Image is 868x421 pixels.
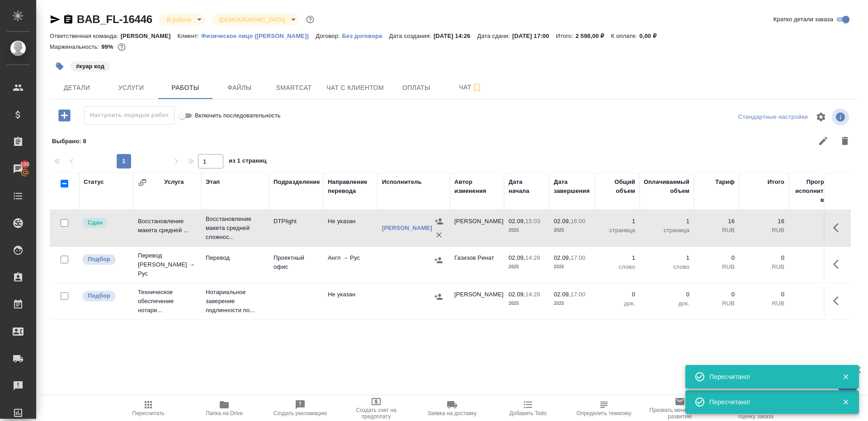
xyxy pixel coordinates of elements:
[269,212,323,244] td: DTPlight
[599,262,635,271] p: слово
[450,212,504,244] td: [PERSON_NAME]
[323,249,377,281] td: Англ → Рус
[509,262,545,271] p: 2025
[644,226,689,235] p: страница
[450,285,504,317] td: [PERSON_NAME]
[206,253,264,262] p: Перевод
[178,33,201,39] p: Клиент:
[834,130,856,152] button: Удалить
[744,217,784,226] p: 16
[206,410,243,416] span: Папка на Drive
[50,33,121,39] p: Ответственная команда:
[736,110,810,124] div: split button
[262,396,338,421] button: Создать рекламацию
[509,299,545,308] p: 2025
[52,106,77,125] button: Добавить работу
[342,32,389,39] a: Без договора
[274,410,327,416] span: Создать рекламацию
[449,82,492,93] span: Чат
[206,215,264,242] p: Восстановление макета средней сложнос...
[342,33,389,39] p: Без договора
[647,407,712,420] span: Призвать менеджера по развитию
[344,407,409,420] span: Создать счет на предоплату
[81,217,129,229] div: Менеджер проверил работу исполнителя, передает ее на следующий этап
[50,43,101,50] p: Маржинальность:
[77,13,152,25] a: BAB_FL-16446
[744,253,784,262] p: 0
[84,178,104,187] div: Статус
[164,82,207,94] span: Работы
[55,82,99,94] span: Детали
[828,253,849,275] button: Здесь прячутся важные кнопки
[509,410,547,416] span: Добавить Todo
[201,33,316,39] p: Физическое лицо ([PERSON_NAME])
[382,225,432,231] a: [PERSON_NAME]
[304,14,316,25] button: Доп статусы указывают на важность/срочность заказа
[709,398,829,407] div: Пересчитано!
[101,43,115,50] p: 99%
[212,14,298,26] div: В работе
[138,178,147,187] button: Сгруппировать
[116,41,127,53] button: 16.00 RUB;
[432,290,445,304] button: Назначить
[63,14,74,25] button: Скопировать ссылку
[76,62,104,71] p: #куар код
[382,178,422,187] div: Исполнитель
[554,262,590,271] p: 2025
[556,33,576,39] p: Итого:
[642,396,718,421] button: Призвать менеджера по развитию
[576,410,631,416] span: Определить тематику
[599,253,635,262] p: 1
[186,396,262,421] button: Папка на Drive
[70,62,111,70] span: куар код
[133,283,201,319] td: Техническое обеспечение нотари...
[477,33,512,39] p: Дата сдачи:
[698,226,735,235] p: RUB
[698,217,735,226] p: 16
[201,32,316,39] a: Физическое лицо ([PERSON_NAME])
[715,178,735,187] div: Тариф
[828,217,849,239] button: Здесь прячутся важные кнопки
[160,14,205,26] div: В работе
[698,299,735,308] p: RUB
[828,290,849,312] button: Здесь прячутся важные кнопки
[698,262,735,271] p: RUB
[323,285,377,317] td: Не указан
[644,262,689,271] p: слово
[88,291,110,300] p: Подбор
[644,253,689,262] p: 1
[269,249,323,281] td: Проектный офис
[509,226,545,235] p: 2025
[599,290,635,299] p: 0
[274,178,320,187] div: Подразделение
[316,33,342,39] p: Договор:
[217,16,288,23] button: [DEMOGRAPHIC_DATA]
[432,253,445,267] button: Назначить
[644,217,689,226] p: 1
[454,178,500,196] div: Автор изменения
[571,218,585,225] p: 16:00
[744,299,784,308] p: RUB
[81,253,129,266] div: Можно подбирать исполнителей
[450,249,504,281] td: Газизов Ринат
[121,33,178,39] p: [PERSON_NAME]
[323,212,377,244] td: Не указан
[599,217,635,226] p: 1
[110,396,186,421] button: Пересчитать
[206,288,264,315] p: Нотариальное заверение подлинности по...
[512,33,556,39] p: [DATE] 17:00
[509,178,545,196] div: Дата начала
[164,16,194,23] button: В работе
[109,82,153,94] span: Услуги
[81,290,129,302] div: Можно подбирать исполнителей
[554,226,590,235] p: 2025
[793,178,834,205] div: Прогресс исполнителя в SC
[338,396,414,421] button: Создать счет на предоплату
[395,82,438,94] span: Оплаты
[509,291,525,298] p: 02.09,
[88,218,103,227] p: Сдан
[644,290,689,299] p: 0
[133,247,201,283] td: Перевод [PERSON_NAME] → Рус
[326,82,384,94] span: Чат с клиентом
[525,291,540,298] p: 14:28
